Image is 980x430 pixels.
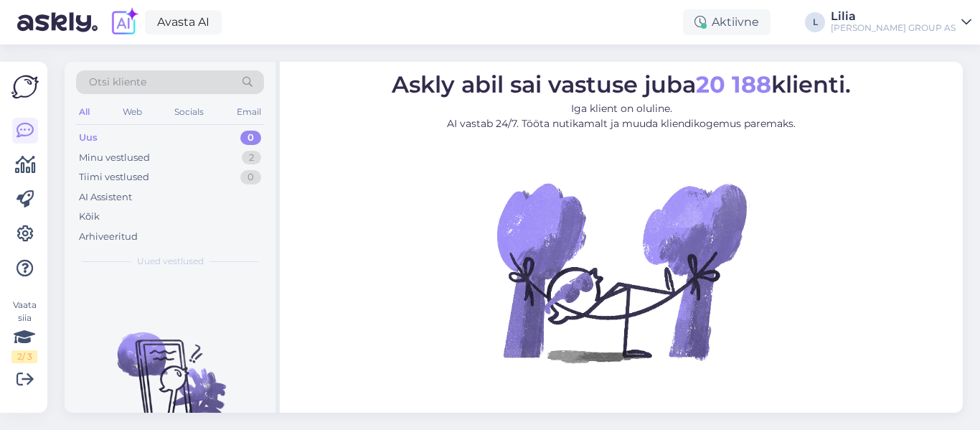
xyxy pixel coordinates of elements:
b: 20 188 [696,70,771,98]
div: [PERSON_NAME] GROUP AS [831,22,956,34]
div: 2 / 3 [11,350,37,363]
div: All [76,103,93,121]
div: AI Assistent [79,190,132,205]
div: 0 [240,170,261,184]
img: explore-ai [109,7,139,37]
div: Arhiveeritud [79,230,138,244]
span: Otsi kliente [89,75,146,90]
span: Askly abil sai vastuse juba klienti. [392,70,851,98]
div: Email [234,103,264,121]
div: Tiimi vestlused [79,170,149,184]
div: Lilia [831,11,956,22]
div: 2 [242,151,261,165]
div: Socials [171,103,207,121]
div: L [805,12,825,32]
div: Vaata siia [11,299,37,363]
div: Minu vestlused [79,151,150,165]
div: Uus [79,131,98,145]
div: 0 [240,131,261,145]
img: No Chat active [492,143,750,401]
img: Askly Logo [11,73,39,101]
div: Aktiivne [683,9,771,35]
a: Avasta AI [145,10,222,34]
span: Uued vestlused [137,255,204,268]
div: Web [120,103,145,121]
a: Lilia[PERSON_NAME] GROUP AS [831,11,971,34]
p: Iga klient on oluline. AI vastab 24/7. Tööta nutikamalt ja muuda kliendikogemus paremaks. [392,101,851,131]
div: Kõik [79,210,100,224]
